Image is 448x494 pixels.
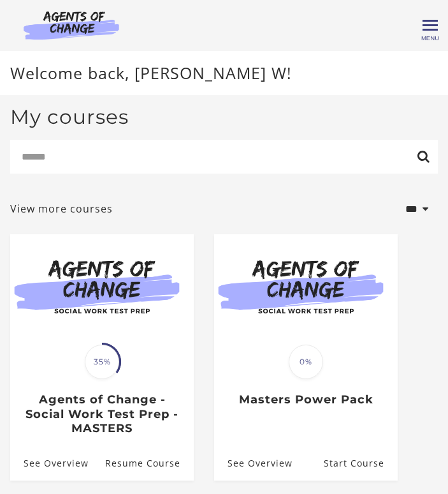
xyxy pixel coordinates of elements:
span: 0% [289,345,323,379]
img: Agents of Change Logo [10,10,133,40]
h3: Agents of Change - Social Work Test Prep - MASTERS [20,393,184,436]
a: Masters Power Pack: See Overview [214,445,293,480]
span: Toggle menu [423,24,438,26]
h3: Masters Power Pack [224,393,387,407]
span: 35% [85,345,119,379]
a: View more courses [10,201,113,216]
a: Agents of Change - Social Work Test Prep - MASTERS: See Overview [10,445,89,480]
button: Toggle menu Menu [423,18,438,33]
a: Agents of Change - Social Work Test Prep - MASTERS: Resume Course [105,445,194,480]
a: Masters Power Pack: Resume Course [324,445,398,480]
span: Menu [421,34,439,41]
p: Welcome back, [PERSON_NAME] W! [10,61,438,86]
h2: My courses [10,105,129,130]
